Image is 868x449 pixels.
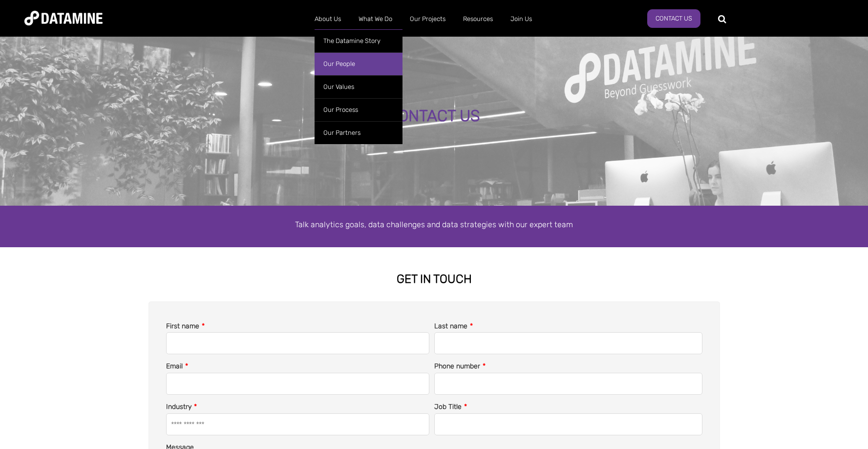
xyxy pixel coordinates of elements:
a: Resources [454,6,502,32]
img: Datamine [24,11,103,25]
strong: GET IN TOUCH [397,272,472,286]
span: Last name [434,322,467,330]
div: CONTACT US [99,107,768,125]
a: Our Process [315,98,402,121]
a: Our Values [315,75,402,98]
a: Our Partners [315,121,402,144]
span: Job Title [434,403,462,411]
a: What We Do [350,6,401,32]
span: Email [166,362,183,370]
a: The Datamine Story [315,29,402,52]
a: Join Us [502,6,541,32]
a: Our People [315,52,402,75]
span: Talk analytics goals, data challenges and data strategies with our expert team [295,220,573,229]
a: About Us [306,6,350,32]
span: First name [166,322,199,330]
span: Industry [166,403,191,411]
a: Contact Us [647,9,700,28]
span: Phone number [434,362,480,370]
a: Our Projects [401,6,454,32]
